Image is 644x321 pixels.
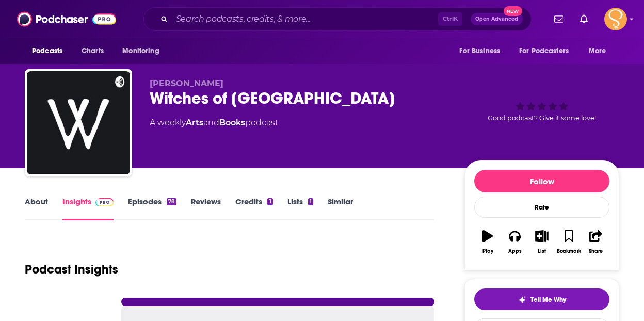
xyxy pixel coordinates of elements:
[604,8,627,30] button: Show profile menu
[150,117,278,129] div: A weekly podcast
[122,44,159,58] span: Monitoring
[328,197,353,220] a: Similar
[167,198,176,205] div: 78
[528,223,555,261] button: List
[508,248,522,254] div: Apps
[27,71,130,174] img: Witches of Scotland
[203,118,219,127] span: and
[438,12,462,26] span: Ctrl K
[538,248,546,254] div: List
[115,41,172,61] button: open menu
[583,223,609,261] button: Share
[459,44,500,58] span: For Business
[530,296,566,304] span: Tell Me Why
[512,41,584,61] button: open menu
[582,41,619,61] button: open menu
[25,262,118,277] h1: Podcast Insights
[589,44,606,58] span: More
[550,10,568,28] a: Show notifications dropdown
[555,223,582,261] button: Bookmark
[25,197,48,220] a: About
[474,170,609,192] button: Follow
[143,7,532,31] div: Search podcasts, credits, & more...
[308,198,313,205] div: 1
[604,8,627,30] img: User Profile
[172,11,438,27] input: Search podcasts, credits, & more...
[186,118,203,127] a: Arts
[474,288,609,310] button: tell me why sparkleTell Me Why
[17,9,116,29] img: Podchaser - Follow, Share and Rate Podcasts
[219,118,245,127] a: Books
[471,13,523,25] button: Open AdvancedNew
[464,78,619,142] div: Good podcast? Give it some love!
[62,197,114,220] a: InsightsPodchaser Pro
[32,44,62,58] span: Podcasts
[589,248,603,254] div: Share
[482,248,493,254] div: Play
[557,248,581,254] div: Bookmark
[501,223,528,261] button: Apps
[75,41,110,61] a: Charts
[488,114,596,122] span: Good podcast? Give it some love!
[25,41,76,61] button: open menu
[128,197,176,220] a: Episodes78
[518,296,526,304] img: tell me why sparkle
[504,6,522,16] span: New
[604,8,627,30] span: Logged in as RebeccaAtkinson
[474,197,609,218] div: Rate
[150,78,223,88] span: [PERSON_NAME]
[287,197,313,220] a: Lists1
[576,10,592,28] a: Show notifications dropdown
[95,198,114,206] img: Podchaser Pro
[475,17,518,22] span: Open Advanced
[235,197,272,220] a: Credits1
[519,44,569,58] span: For Podcasters
[452,41,513,61] button: open menu
[267,198,272,205] div: 1
[474,223,501,261] button: Play
[191,197,221,220] a: Reviews
[82,44,104,58] span: Charts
